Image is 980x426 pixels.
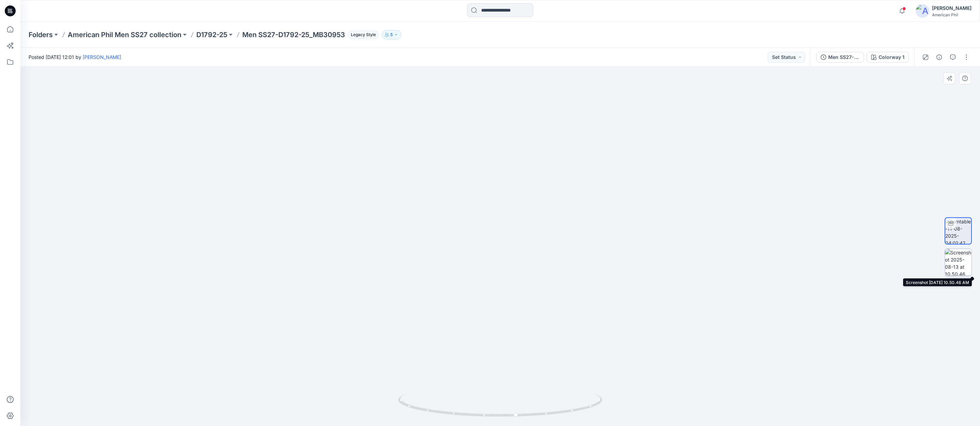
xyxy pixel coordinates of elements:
[196,30,227,40] a: D1792-25
[83,54,121,60] a: [PERSON_NAME]
[828,53,860,61] div: Men SS27-D1792-25_MB30953
[816,52,864,63] button: Men SS27-D1792-25_MB30953
[390,31,393,38] p: 5
[945,218,971,244] img: turntable-11-08-2025-04:01:42
[242,30,345,40] p: Men SS27-D1792-25_MB30953
[916,4,929,18] img: avatar
[932,12,971,17] div: American Phil
[945,249,971,275] img: Screenshot 2025-08-13 at 10.50.46 AM
[29,53,121,61] span: Posted [DATE] 12:01 by
[879,53,904,61] div: Colorway 1
[348,31,379,39] span: Legacy Style
[867,52,909,63] button: Colorway 1
[934,52,945,63] button: Details
[345,30,379,40] button: Legacy Style
[382,30,401,40] button: 5
[932,4,971,12] div: [PERSON_NAME]
[68,30,181,40] a: American Phil Men SS27 collection
[29,30,53,40] a: Folders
